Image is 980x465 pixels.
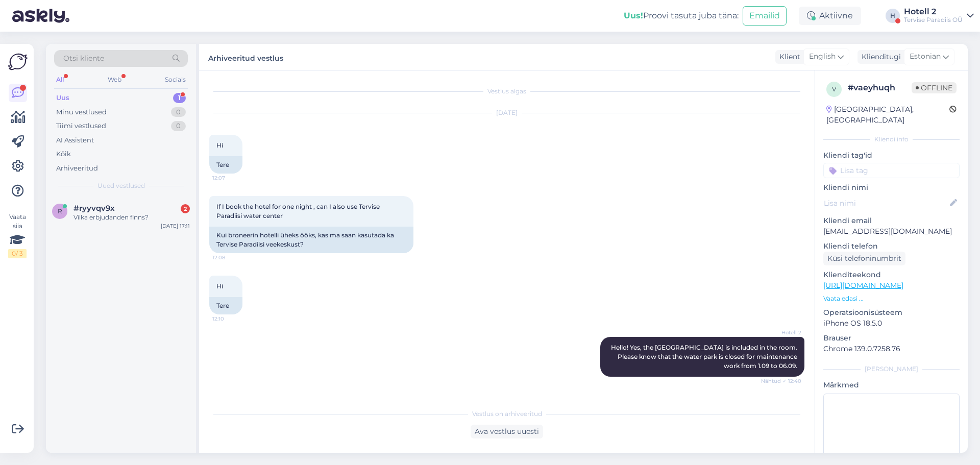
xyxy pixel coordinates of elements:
[8,52,28,71] img: Askly Logo
[823,241,960,252] p: Kliendi telefon
[775,52,800,62] div: Klient
[823,135,960,144] div: Kliendi info
[823,226,960,237] p: [EMAIL_ADDRESS][DOMAIN_NAME]
[8,249,27,258] div: 0 / 3
[823,252,905,265] div: Küsi telefoninumbrit
[212,174,251,182] span: 12:07
[848,82,912,94] div: # vaeyhuqh
[471,425,543,438] div: Ava vestlus uuesti
[743,6,787,26] button: Emailid
[73,213,190,222] div: Vilka erbjudanden finns?
[56,135,94,145] div: AI Assistent
[209,156,242,174] div: Tere
[823,380,960,390] p: Märkmed
[216,141,223,149] span: Hi
[824,198,948,209] input: Lisa nimi
[56,149,71,159] div: Kõik
[58,207,62,215] span: r
[761,377,801,385] span: Nähtud ✓ 12:40
[56,93,69,103] div: Uus
[823,163,960,178] input: Lisa tag
[209,87,804,96] div: Vestlus algas
[181,204,190,213] div: 2
[904,8,963,16] div: Hotell 2
[97,181,145,190] span: Uued vestlused
[171,121,186,131] div: 0
[163,73,188,86] div: Socials
[823,333,960,344] p: Brauser
[857,52,901,62] div: Klienditugi
[212,254,251,261] span: 12:08
[208,50,283,64] label: Arhiveeritud vestlus
[472,409,542,419] span: Vestlus on arhiveeritud
[809,51,836,62] span: English
[624,10,739,22] div: Proovi tasuta juba täna:
[823,318,960,329] p: iPhone OS 18.5.0
[63,53,104,64] span: Otsi kliente
[823,294,960,303] p: Vaata edasi ...
[54,73,66,86] div: All
[161,222,190,230] div: [DATE] 17:11
[611,344,799,370] span: Hello! Yes, the [GEOGRAPHIC_DATA] is included in the room. Please know that the water park is clo...
[823,281,903,290] a: [URL][DOMAIN_NAME]
[823,344,960,354] p: Chrome 139.0.7258.76
[216,282,223,290] span: Hi
[56,121,106,131] div: Tiimi vestlused
[904,16,963,24] div: Tervise Paradiis OÜ
[73,204,115,213] span: #ryyvqv9x
[823,150,960,161] p: Kliendi tag'id
[823,182,960,193] p: Kliendi nimi
[173,93,186,103] div: 1
[904,8,974,24] a: Hotell 2Tervise Paradiis OÜ
[106,73,124,86] div: Web
[171,107,186,117] div: 0
[799,7,861,25] div: Aktiivne
[763,329,801,336] span: Hotell 2
[823,307,960,318] p: Operatsioonisüsteem
[56,163,98,174] div: Arhiveeritud
[832,85,836,93] span: v
[56,107,107,117] div: Minu vestlused
[826,104,949,126] div: [GEOGRAPHIC_DATA], [GEOGRAPHIC_DATA]
[8,212,27,258] div: Vaata siia
[912,82,957,93] span: Offline
[886,9,900,23] div: H
[216,203,381,219] span: If I book the hotel for one night , can I also use Tervise Paradiisi water center
[209,297,242,314] div: Tere
[209,108,804,117] div: [DATE]
[823,364,960,374] div: [PERSON_NAME]
[212,315,251,323] span: 12:10
[910,51,941,62] span: Estonian
[823,215,960,226] p: Kliendi email
[823,270,960,280] p: Klienditeekond
[624,11,643,20] b: Uus!
[209,227,413,253] div: Kui broneerin hotelli üheks ööks, kas ma saan kasutada ka Tervise Paradiisi veekeskust?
